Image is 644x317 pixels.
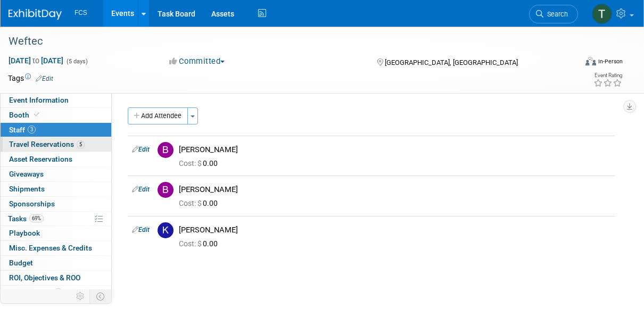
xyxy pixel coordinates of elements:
[9,229,40,237] span: Playbook
[9,288,62,297] span: Attachments
[9,155,72,163] span: Asset Reservations
[54,288,62,296] span: 6
[9,140,85,148] span: Travel Reservations
[1,241,111,255] a: Misc. Expenses & Credits
[179,239,203,248] span: Cost: $
[1,197,111,211] a: Sponsorships
[9,273,80,282] span: ROI, Objectives & ROO
[28,126,36,134] span: 3
[9,126,36,134] span: Staff
[9,111,42,119] span: Booth
[1,256,111,270] a: Budget
[8,56,64,65] span: [DATE] [DATE]
[158,142,174,158] img: B.jpg
[179,159,222,168] span: 0.00
[34,112,39,118] i: Booth reservation complete
[585,57,596,65] img: Format-Inperson.png
[543,10,568,18] span: Search
[158,222,174,238] img: K.jpg
[1,108,111,122] a: Booth
[1,212,111,226] a: Tasks69%
[534,55,623,71] div: Event Format
[179,159,203,168] span: Cost: $
[1,123,111,137] a: Staff3
[179,199,222,207] span: 0.00
[1,93,111,107] a: Event Information
[9,258,33,267] span: Budget
[128,107,188,124] button: Add Attendee
[592,4,612,24] img: Tommy Raye
[1,271,111,285] a: ROI, Objectives & ROO
[8,214,44,223] span: Tasks
[77,140,85,148] span: 5
[593,73,622,78] div: Event Rating
[529,5,578,23] a: Search
[158,182,174,198] img: B.jpg
[36,75,53,82] a: Edit
[1,137,111,152] a: Travel Reservations5
[385,59,518,66] span: [GEOGRAPHIC_DATA], [GEOGRAPHIC_DATA]
[179,185,610,195] div: [PERSON_NAME]
[179,199,203,207] span: Cost: $
[5,32,570,51] div: Weftec
[132,186,150,193] a: Edit
[29,214,44,222] span: 69%
[598,57,623,65] div: In-Person
[1,167,111,181] a: Giveaways
[1,152,111,166] a: Asset Reservations
[1,226,111,240] a: Playbook
[9,170,44,178] span: Giveaways
[132,146,150,153] a: Edit
[9,9,62,20] img: ExhibitDay
[179,225,610,235] div: [PERSON_NAME]
[132,226,150,233] a: Edit
[9,199,55,208] span: Sponsorships
[8,73,53,84] td: Tags
[179,239,222,248] span: 0.00
[1,286,111,300] a: Attachments6
[9,96,69,104] span: Event Information
[90,289,112,303] td: Toggle Event Tabs
[9,244,92,252] span: Misc. Expenses & Credits
[9,185,45,193] span: Shipments
[65,58,88,65] span: (5 days)
[75,9,87,16] span: FCS
[166,56,229,67] button: Committed
[1,182,111,196] a: Shipments
[31,56,41,65] span: to
[71,289,90,303] td: Personalize Event Tab Strip
[179,145,610,155] div: [PERSON_NAME]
